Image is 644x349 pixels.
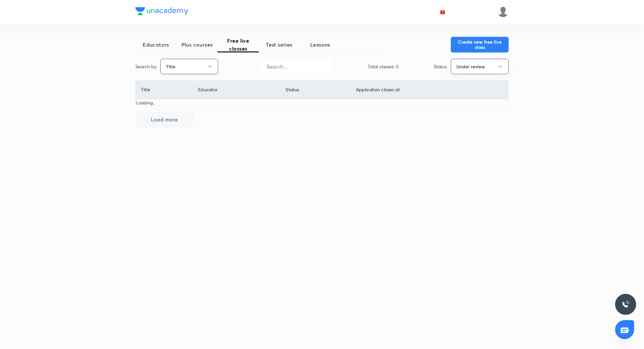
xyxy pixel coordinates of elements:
th: Educator [193,80,280,99]
p: Status [434,63,447,70]
img: ttu [622,300,630,308]
span: Free live classes [218,37,259,53]
img: avatar [440,9,446,15]
p: Search by [135,63,156,70]
span: Educators [135,41,176,49]
th: Title [136,80,193,99]
button: Create new free live class [451,37,509,53]
button: Load more [135,112,193,127]
input: Search... [259,58,333,75]
th: Status [280,80,350,99]
span: Lessons [300,41,341,49]
a: Company Logo [135,7,188,17]
img: Company Logo [135,7,188,15]
th: Application closes at [350,80,508,99]
span: Test series [259,41,300,49]
span: Plus courses [176,41,218,49]
p: Loading... [136,99,508,106]
button: Under review [451,59,509,74]
button: avatar [437,7,448,17]
p: Total classes: 0 [368,63,399,70]
img: Siddharth Mitra [497,6,509,17]
button: Title [160,59,218,74]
